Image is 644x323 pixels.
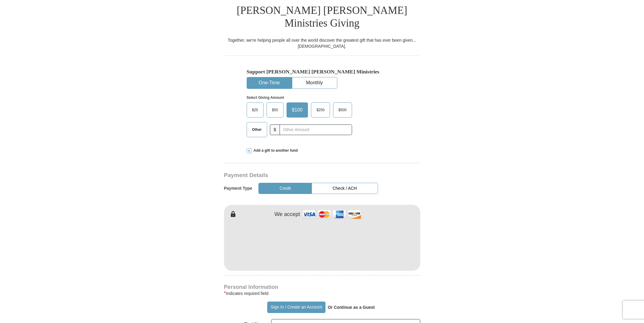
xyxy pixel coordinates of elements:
span: Add a gift to another fund [252,148,298,153]
h3: Payment Details [224,172,378,179]
strong: Or Continue as a Guest [328,305,375,310]
button: Sign In / Create an Account [267,302,325,313]
button: Credit [258,183,312,194]
div: Indicates required field [224,290,420,297]
img: credit cards accepted [302,208,362,221]
h4: Personal Information [224,285,420,289]
h4: We accept [274,211,300,218]
button: One-Time [247,77,292,89]
span: $250 [313,105,328,115]
span: $500 [335,105,350,115]
span: $100 [289,105,306,115]
span: Other [249,125,265,134]
span: $25 [249,105,261,115]
strong: Select Giving Amount [247,95,284,100]
span: $ [270,124,280,135]
input: Other Amount [280,124,352,135]
div: Together, we're helping people all over the world discover the greatest gift that has ever been g... [224,37,420,49]
button: Monthly [292,77,337,89]
h5: Support [PERSON_NAME] [PERSON_NAME] Ministries [247,69,398,75]
span: $50 [269,105,281,115]
button: Check / ACH [312,183,378,194]
h5: Payment Type [224,186,252,191]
